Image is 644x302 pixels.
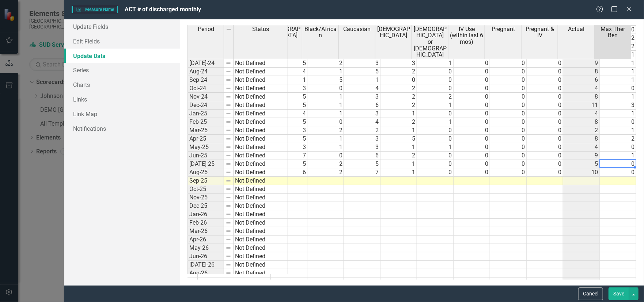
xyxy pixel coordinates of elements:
[600,76,636,84] td: 1
[307,168,344,177] td: 2
[187,110,224,118] td: Jan-25
[226,220,231,226] img: 8DAGhfEEPCf229AAAAAElFTkSuQmCC
[380,152,417,160] td: 2
[234,118,288,126] td: Not Defined
[490,110,527,118] td: 0
[380,110,417,118] td: 1
[234,244,288,252] td: Not Defined
[490,143,527,152] td: 0
[527,118,563,126] td: 0
[490,76,527,84] td: 0
[64,77,180,92] a: Charts
[527,110,563,118] td: 0
[417,110,454,118] td: 0
[187,59,224,68] td: [DATE]-24
[527,143,563,152] td: 0
[234,135,288,143] td: Not Defined
[64,49,180,63] a: Update Data
[234,185,288,194] td: Not Defined
[490,152,527,160] td: 0
[454,152,490,160] td: 0
[344,152,380,160] td: 6
[125,6,201,13] span: ACT # of discharged monthly
[234,101,288,110] td: Not Defined
[454,110,490,118] td: 0
[226,253,231,259] img: 8DAGhfEEPCf229AAAAAElFTkSuQmCC
[380,93,417,101] td: 2
[380,59,417,68] td: 3
[600,110,636,118] td: 1
[490,168,527,177] td: 0
[380,101,417,110] td: 2
[600,168,636,177] td: 0
[563,126,600,135] td: 2
[252,26,269,33] span: Status
[226,77,231,83] img: 8DAGhfEEPCf229AAAAAElFTkSuQmCC
[187,219,224,227] td: Feb-26
[563,76,600,84] td: 6
[417,143,454,152] td: 1
[187,227,224,236] td: Mar-26
[226,228,231,234] img: 8DAGhfEEPCf229AAAAAElFTkSuQmCC
[271,59,307,68] td: 5
[226,111,231,116] img: 8DAGhfEEPCf229AAAAAElFTkSuQmCC
[609,287,629,300] button: Save
[64,34,180,49] a: Edit Fields
[234,126,288,135] td: Not Defined
[417,68,454,76] td: 0
[187,210,224,219] td: Jan-26
[454,84,490,93] td: 0
[234,160,288,168] td: Not Defined
[417,126,454,135] td: 0
[344,110,380,118] td: 3
[187,185,224,194] td: Oct-25
[271,135,307,143] td: 5
[344,93,380,101] td: 3
[527,135,563,143] td: 0
[344,126,380,135] td: 2
[234,177,288,185] td: Not Defined
[187,143,224,152] td: May-25
[413,26,447,58] span: [DEMOGRAPHIC_DATA] or [DEMOGRAPHIC_DATA]
[454,76,490,84] td: 0
[226,195,231,200] img: 8DAGhfEEPCf229AAAAAElFTkSuQmCC
[226,161,231,167] img: 8DAGhfEEPCf229AAAAAElFTkSuQmCC
[600,135,636,143] td: 2
[417,160,454,168] td: 0
[380,84,417,93] td: 2
[187,252,224,261] td: Jun-26
[563,110,600,118] td: 4
[187,202,224,210] td: Dec-25
[234,194,288,202] td: Not Defined
[490,135,527,143] td: 0
[307,93,344,101] td: 1
[450,26,483,45] span: IV Use (within last 6 mos)
[226,178,231,184] img: 8DAGhfEEPCf229AAAAAElFTkSuQmCC
[563,168,600,177] td: 10
[187,68,224,76] td: Aug-24
[307,59,344,68] td: 2
[234,227,288,236] td: Not Defined
[271,126,307,135] td: 3
[234,76,288,84] td: Not Defined
[344,168,380,177] td: 7
[187,236,224,244] td: Apr-26
[187,118,224,126] td: Feb-25
[380,68,417,76] td: 2
[271,152,307,160] td: 7
[454,59,490,68] td: 0
[234,261,288,269] td: Not Defined
[563,152,600,160] td: 9
[271,84,307,93] td: 3
[527,152,563,160] td: 0
[527,101,563,110] td: 0
[271,93,307,101] td: 5
[454,101,490,110] td: 0
[417,168,454,177] td: 0
[490,68,527,76] td: 0
[226,94,231,100] img: 8DAGhfEEPCf229AAAAAElFTkSuQmCC
[307,152,344,160] td: 0
[454,126,490,135] td: 0
[563,84,600,93] td: 4
[187,160,224,168] td: [DATE]-25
